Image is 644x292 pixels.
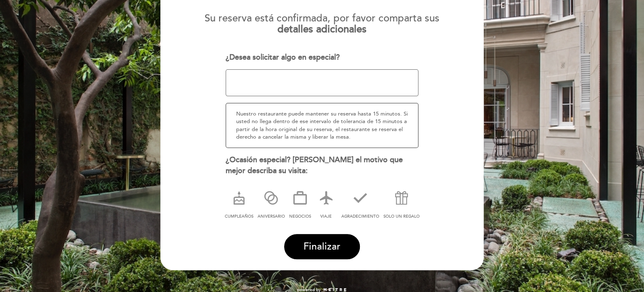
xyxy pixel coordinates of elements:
[383,214,419,219] span: SOLO UN REGALO
[225,214,253,219] span: CUMPLEAÑOS
[226,103,419,148] div: Nuestro restaurante puede mantener su reserva hasta 15 minutos. Si usted no llega dentro de ese i...
[303,241,341,253] span: Finalizar
[341,214,379,219] span: AGRADECIMIENTO
[258,214,285,219] span: ANIVERSARIO
[323,288,347,292] img: MEITRE
[289,214,311,219] span: NEGOCIOS
[205,12,439,24] span: Su reserva está confirmada, por favor comparta sus
[226,155,419,176] div: ¿Ocasión especial? [PERSON_NAME] el motivo que mejor describa su visita:
[320,214,332,219] span: VIAJE
[226,52,419,63] div: ¿Desea solicitar algo en especial?
[284,234,360,259] button: Finalizar
[277,23,367,35] b: detalles adicionales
